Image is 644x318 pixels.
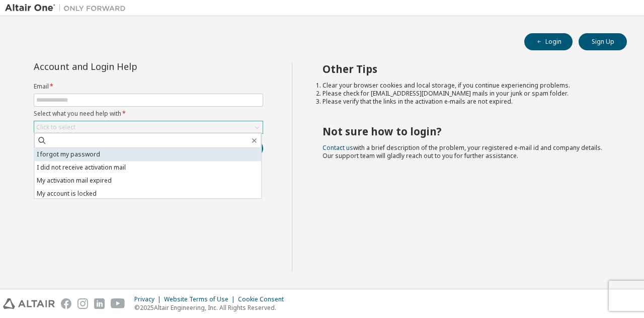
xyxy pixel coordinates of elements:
h2: Other Tips [323,62,609,75]
h2: Not sure how to login? [323,125,609,138]
img: linkedin.svg [94,298,105,309]
label: Select what you need help with [34,110,263,118]
img: altair_logo.svg [3,298,55,309]
li: I forgot my password [34,148,261,161]
button: Login [524,33,573,50]
li: Please verify that the links in the activation e-mails are not expired. [323,98,609,106]
img: youtube.svg [111,298,125,309]
div: Account and Login Help [34,62,217,70]
div: Privacy [134,295,164,303]
span: with a brief description of the problem, your registered e-mail id and company details. Our suppo... [323,143,602,160]
label: Email [34,83,263,91]
a: Contact us [323,143,353,152]
li: Clear your browser cookies and local storage, if you continue experiencing problems. [323,82,609,90]
div: Website Terms of Use [164,295,238,303]
p: © 2025 Altair Engineering, Inc. All Rights Reserved. [134,303,290,312]
button: Sign Up [579,33,627,50]
img: facebook.svg [61,298,71,309]
img: instagram.svg [77,298,88,309]
div: Click to select [34,121,263,133]
div: Cookie Consent [238,295,290,303]
div: Click to select [36,123,75,131]
img: Altair One [5,3,131,13]
li: Please check for [EMAIL_ADDRESS][DOMAIN_NAME] mails in your junk or spam folder. [323,90,609,98]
